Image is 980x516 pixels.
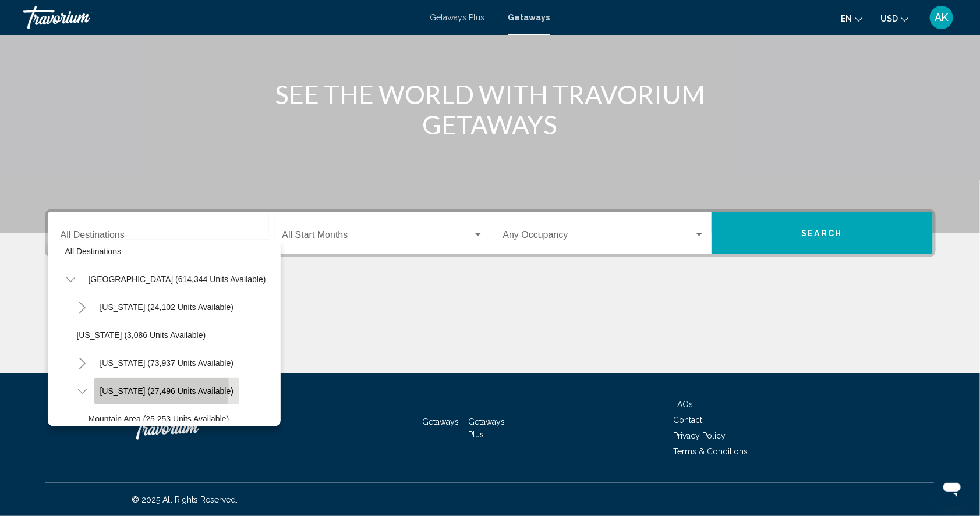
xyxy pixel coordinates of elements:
span: Mountain Area (25,253 units available) [89,414,229,424]
a: Privacy Policy [674,431,726,440]
a: Contact [674,415,703,425]
a: Travorium [132,411,249,446]
span: en [841,14,852,23]
span: All destinations [65,247,122,256]
span: © 2025 All Rights Reserved. [132,495,238,504]
span: [US_STATE] (3,086 units available) [77,330,206,340]
button: Mountain Area (25,253 units available) [83,405,235,432]
button: Toggle Colorado (27,496 units available) [71,379,94,403]
button: [US_STATE] (3,086 units available) [71,322,212,348]
a: Travorium [23,6,419,29]
button: All destinations [59,238,269,265]
a: FAQs [674,400,694,409]
button: Change currency [880,10,909,27]
a: Getaways Plus [430,13,485,22]
iframe: Button to launch messaging window [933,469,971,507]
h1: SEE THE WORLD WITH TRAVORIUM GETAWAYS [272,79,709,140]
button: Toggle United States (614,344 units available) [59,268,83,291]
a: Terms & Conditions [674,447,748,456]
a: Getaways Plus [468,417,505,439]
span: [US_STATE] (73,937 units available) [100,358,234,368]
button: User Menu [926,5,957,30]
button: Search [712,212,933,254]
button: Toggle California (73,937 units available) [71,351,94,375]
button: [GEOGRAPHIC_DATA] (614,344 units available) [83,266,272,293]
button: [US_STATE] (24,102 units available) [94,294,240,321]
span: [GEOGRAPHIC_DATA] (614,344 units available) [89,275,266,284]
span: USD [880,14,898,23]
button: [US_STATE] (73,937 units available) [94,350,240,376]
div: Search widget [48,212,933,254]
button: Change language [841,10,863,27]
span: AK [935,12,949,23]
span: Search [802,229,843,239]
a: Getaways [423,417,459,426]
button: [US_STATE] (27,496 units available) [94,378,240,404]
span: [US_STATE] (24,102 units available) [100,303,234,312]
a: Getaways [508,13,550,22]
button: Toggle Arizona (24,102 units available) [71,296,94,319]
span: [US_STATE] (27,496 units available) [100,386,234,396]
